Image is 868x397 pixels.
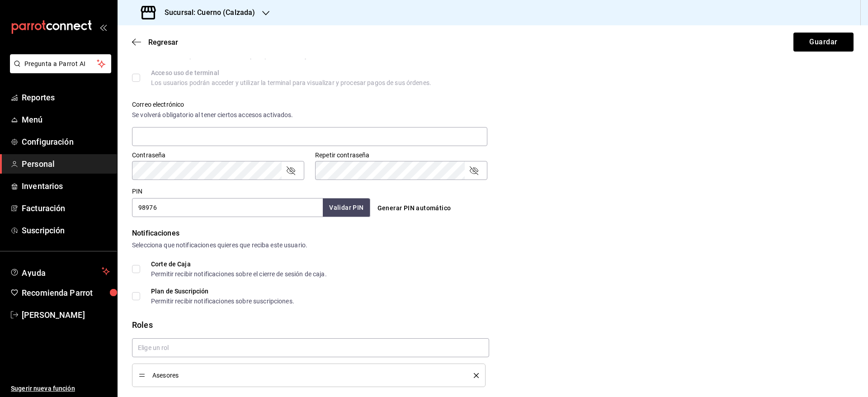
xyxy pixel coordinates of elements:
[151,52,385,59] div: Los usuarios podrán iniciar sesión y aceptar términos y condiciones en la terminal.
[6,66,111,75] a: Pregunta a Parrot AI
[374,200,455,217] button: Generar PIN automático
[99,24,107,31] button: open_drawer_menu
[22,158,110,170] span: Personal
[148,38,178,47] span: Regresar
[151,271,327,277] div: Permitir recibir notificaciones sobre el cierre de sesión de caja.
[151,288,294,294] div: Plan de Suscripción
[22,91,110,104] span: Reportes
[468,165,479,176] button: passwordField
[132,338,489,357] input: Elige un rol
[152,372,460,378] span: Asesores
[22,309,110,321] span: [PERSON_NAME]
[22,180,110,192] span: Inventarios
[157,7,255,18] h3: Sucursal: Cuerno (Calzada)
[793,33,854,52] button: Guardar
[132,38,178,47] button: Regresar
[22,202,110,214] span: Facturación
[132,101,487,108] label: Correo electrónico
[132,228,854,239] div: Notificaciones
[10,54,111,73] button: Pregunta a Parrot AI
[11,384,110,393] span: Sugerir nueva función
[151,80,431,86] div: Los usuarios podrán acceder y utilizar la terminal para visualizar y procesar pagos de sus órdenes.
[132,198,323,217] input: 3 a 6 dígitos
[132,241,854,250] div: Selecciona que notificaciones quieres que reciba este usuario.
[132,152,304,158] label: Contraseña
[24,59,97,69] span: Pregunta a Parrot AI
[132,188,142,194] label: PIN
[22,266,98,277] span: Ayuda
[22,136,110,148] span: Configuración
[151,261,327,267] div: Corte de Caja
[315,152,487,158] label: Repetir contraseña
[132,110,487,120] div: Se volverá obligatorio al tener ciertos accesos activados.
[285,165,296,176] button: passwordField
[22,287,110,299] span: Recomienda Parrot
[22,113,110,126] span: Menú
[132,319,854,331] div: Roles
[323,198,370,217] button: Validar PIN
[22,224,110,236] span: Suscripción
[467,373,479,378] button: delete
[151,70,431,76] div: Acceso uso de terminal
[151,298,294,304] div: Permitir recibir notificaciones sobre suscripciones.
